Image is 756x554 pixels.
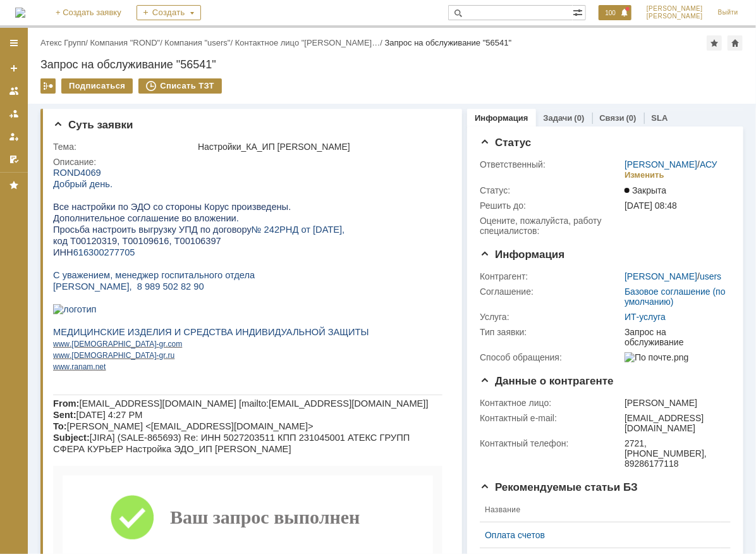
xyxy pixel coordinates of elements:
[117,340,307,360] span: Ваш запрос выполнен
[4,126,24,147] a: Мои заявки
[625,438,726,469] div: 2721, [PHONE_NUMBER], 89286177118
[625,159,697,169] a: [PERSON_NAME]
[60,491,124,500] span: Код вашего запроса
[235,38,385,47] div: /
[198,142,446,152] div: Настройки_КА_ИП [PERSON_NAME]
[480,185,622,195] div: Статус:
[27,1,48,11] span: 4069
[137,5,201,20] div: Создать
[385,38,512,47] div: Запрос на обслуживание "56541"
[16,195,18,204] span: .
[625,170,664,180] div: Изменить
[625,271,697,281] a: [PERSON_NAME]
[15,8,25,18] img: logo
[601,8,619,17] span: 100
[164,38,235,47] div: /
[480,352,622,362] div: Способ обращения:
[240,446,328,457] a: поставить звёздочки
[485,530,716,540] a: Оплата счетов
[106,173,113,182] span: gr
[164,38,230,47] a: Компания "users"
[480,249,564,261] span: Информация
[480,286,622,297] div: Соглашение:
[40,78,56,94] div: Работа с массовостью
[728,35,743,51] div: Сделать домашней страницей
[625,413,726,433] div: [EMAIL_ADDRESS][DOMAIN_NAME]
[227,446,240,457] span: ➡
[4,81,24,101] a: Заявки на командах
[115,184,122,193] span: ru
[15,8,25,18] a: Перейти на домашнюю страницу
[480,159,622,169] div: Ответственный:
[625,327,726,347] div: Запрос на обслуживание
[4,149,24,169] a: Мои согласования
[625,200,677,211] span: [DATE] 08:48
[475,113,528,123] a: Информация
[53,142,195,152] div: Тема:
[625,398,726,408] div: [PERSON_NAME]
[480,137,531,149] span: Статус
[625,312,666,322] a: ИТ-услуга
[53,119,133,131] span: Суть заявки
[544,113,573,123] a: Задачи
[575,113,585,123] div: (0)
[480,327,622,337] div: Тип заявки:
[53,157,448,167] div: Описание:
[113,173,114,182] span: .
[104,184,106,193] span: -
[600,113,625,123] a: Связи
[115,173,130,182] span: com
[700,159,717,169] a: АСУ
[90,38,161,47] a: Компания "ROND"
[625,271,721,281] div: /
[20,80,82,90] span: 616300277705
[480,413,622,423] div: Контактный e-mail:
[625,159,717,169] div: /
[106,184,113,193] span: gr
[573,6,585,18] span: Расширенный поиск
[625,185,666,195] span: Закрыта
[16,173,18,182] span: .
[235,38,381,47] a: Контактное лицо "[PERSON_NAME]…
[700,271,721,281] a: users
[480,312,622,322] div: Услуга:
[40,38,85,47] a: Атекс Групп
[40,38,90,47] div: /
[35,410,351,457] span: Нам важно знать ваше мнение, Пожалуйста, оцените нашу работу, мы хотим стать лучше и полезнее для...
[113,184,114,193] span: .
[104,173,106,182] span: -
[625,352,688,362] img: По почте.png
[626,113,637,123] div: (0)
[480,271,622,281] div: Контрагент:
[707,35,722,51] div: Добавить в избранное
[60,500,143,515] span: SALE-865693
[480,200,622,211] div: Решить до:
[480,438,622,448] div: Контактный телефон:
[198,58,291,68] span: № 242РНД от [DATE],
[4,104,24,124] a: Заявки в моей ответственности
[42,195,53,204] span: net
[18,195,40,204] span: ranam
[90,38,165,47] div: /
[4,58,24,78] a: Создать заявку
[35,459,215,469] span: [DEMOGRAPHIC_DATA], что вы с нами!
[16,184,18,193] span: .
[625,286,726,307] a: Базовое соглашение (по умолчанию)
[18,173,103,182] span: [DEMOGRAPHIC_DATA]
[480,375,614,387] span: Данные о контрагенте
[480,481,638,493] span: Рекомендуемые статьи БЗ
[652,113,668,123] a: SLA
[18,184,103,193] span: [DEMOGRAPHIC_DATA]
[40,58,743,71] div: Запрос на обслуживание "56541"
[480,216,622,236] div: Oцените, пожалуйста, работу специалистов:
[40,195,42,204] span: .
[647,5,703,13] span: [PERSON_NAME]
[480,398,622,408] div: Контактное лицо:
[480,498,721,522] th: Название
[57,328,101,373] img: Письмо
[647,13,703,20] span: [PERSON_NAME]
